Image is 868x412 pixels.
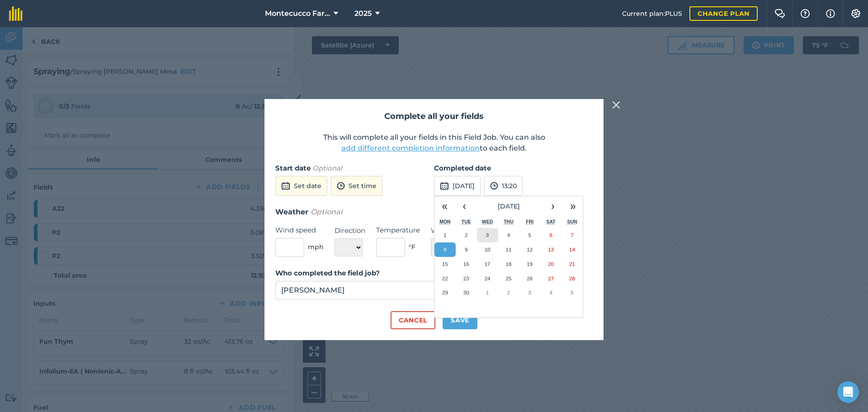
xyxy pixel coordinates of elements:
[275,176,327,196] button: Set date
[526,219,533,224] abbr: Friday
[463,261,469,267] abbr: September 16, 2025
[311,208,342,216] em: Optional
[482,219,493,224] abbr: Wednesday
[540,271,561,286] button: September 27, 2025
[485,275,491,281] abbr: September 24, 2025
[454,196,474,216] button: ‹
[308,242,324,252] span: mph
[443,246,446,252] abbr: September 8, 2025
[561,285,583,300] button: October 5, 2025
[275,164,311,172] strong: Start date
[689,6,758,21] a: Change plan
[774,9,785,18] img: Two speech bubbles overlapping with the left bubble in the forefront
[463,289,469,295] abbr: September 30, 2025
[434,176,481,196] button: [DATE]
[498,202,520,210] span: [DATE]
[507,232,510,238] abbr: September 4, 2025
[440,180,449,191] img: svg+xml;base64,PD94bWwgdmVyc2lvbj0iMS4wIiBlbmNvZGluZz0idXRmLTgiPz4KPCEtLSBHZW5lcmF0b3I6IEFkb2JlIE...
[498,257,519,271] button: September 18, 2025
[341,143,480,154] button: add different completion information
[434,257,456,271] button: September 15, 2025
[543,196,563,216] button: ›
[850,9,861,18] img: A cog icon
[569,275,575,281] abbr: September 28, 2025
[477,285,498,300] button: October 1, 2025
[498,242,519,257] button: September 11, 2025
[547,219,556,224] abbr: Saturday
[434,228,456,242] button: September 1, 2025
[490,180,498,191] img: svg+xml;base64,PD94bWwgdmVyc2lvbj0iMS4wIiBlbmNvZGluZz0idXRmLTgiPz4KPCEtLSBHZW5lcmF0b3I6IEFkb2JlIE...
[456,285,477,300] button: September 30, 2025
[505,246,511,252] abbr: September 11, 2025
[498,228,519,242] button: September 4, 2025
[519,228,540,242] button: September 5, 2025
[549,232,552,238] abbr: September 6, 2025
[485,246,491,252] abbr: September 10, 2025
[549,289,552,295] abbr: October 4, 2025
[434,242,456,257] button: September 8, 2025
[376,225,420,236] label: Temperature
[275,132,593,154] p: This will complete all your fields in this Field Job. You can also to each field.
[528,289,531,295] abbr: October 3, 2025
[498,285,519,300] button: October 2, 2025
[477,228,498,242] button: September 3, 2025
[569,246,575,252] abbr: September 14, 2025
[507,289,510,295] abbr: October 2, 2025
[569,261,575,267] abbr: September 21, 2025
[474,196,543,216] button: [DATE]
[465,232,467,238] abbr: September 2, 2025
[548,246,554,252] abbr: September 13, 2025
[519,285,540,300] button: October 3, 2025
[409,242,415,252] span: ° F
[391,311,435,329] button: Cancel
[434,164,491,172] strong: Completed date
[837,381,859,403] div: Open Intercom Messenger
[434,196,454,216] button: «
[442,275,448,281] abbr: September 22, 2025
[275,206,593,218] h3: Weather
[354,8,372,19] span: 2025
[540,242,561,257] button: September 13, 2025
[443,311,477,329] button: Save
[275,269,380,277] strong: Who completed the field job?
[571,232,573,238] abbr: September 7, 2025
[505,275,511,281] abbr: September 25, 2025
[561,242,583,257] button: September 14, 2025
[456,242,477,257] button: September 9, 2025
[442,289,448,295] abbr: September 29, 2025
[567,219,577,224] abbr: Sunday
[335,225,365,236] label: Direction
[612,99,620,110] img: svg+xml;base64,PHN2ZyB4bWxucz0iaHR0cDovL3d3dy53My5vcmcvMjAwMC9zdmciIHdpZHRoPSIyMiIgaGVpZ2h0PSIzMC...
[561,228,583,242] button: September 7, 2025
[528,232,531,238] abbr: September 5, 2025
[540,228,561,242] button: September 6, 2025
[462,219,471,224] abbr: Tuesday
[519,271,540,286] button: September 26, 2025
[561,271,583,286] button: September 28, 2025
[9,6,23,21] img: fieldmargin Logo
[548,261,554,267] abbr: September 20, 2025
[477,271,498,286] button: September 24, 2025
[431,225,476,236] label: Weather
[505,261,511,267] abbr: September 18, 2025
[442,261,448,267] abbr: September 15, 2025
[800,9,811,18] img: A question mark icon
[504,219,514,224] abbr: Thursday
[312,164,342,172] em: Optional
[434,285,456,300] button: September 29, 2025
[456,257,477,271] button: September 16, 2025
[275,225,324,236] label: Wind speed
[540,257,561,271] button: September 20, 2025
[331,176,382,196] button: Set time
[275,110,593,123] h2: Complete all your fields
[434,271,456,286] button: September 22, 2025
[477,242,498,257] button: September 10, 2025
[519,257,540,271] button: September 19, 2025
[281,180,290,191] img: svg+xml;base64,PD94bWwgdmVyc2lvbj0iMS4wIiBlbmNvZGluZz0idXRmLTgiPz4KPCEtLSBHZW5lcmF0b3I6IEFkb2JlIE...
[439,219,451,224] abbr: Monday
[486,232,489,238] abbr: September 3, 2025
[456,271,477,286] button: September 23, 2025
[563,196,583,216] button: »
[561,257,583,271] button: September 21, 2025
[527,246,533,252] abbr: September 12, 2025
